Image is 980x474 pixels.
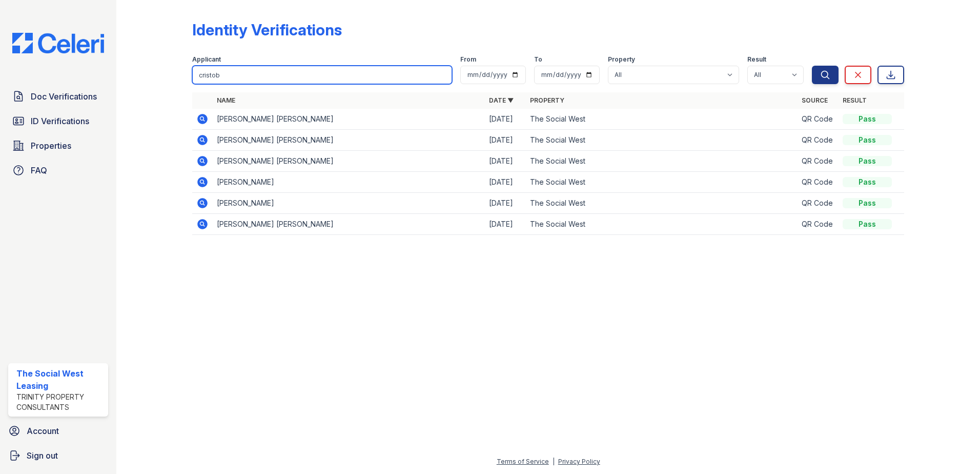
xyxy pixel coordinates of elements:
div: Pass [843,156,892,166]
div: | [553,458,555,465]
a: Properties [8,135,108,156]
a: Sign out [4,445,112,466]
a: Property [530,96,564,104]
td: [PERSON_NAME] [PERSON_NAME] [213,109,485,130]
td: The Social West [526,130,798,151]
a: Date ▼ [489,96,514,104]
td: The Social West [526,193,798,214]
label: Property [608,55,635,64]
td: QR Code [798,109,839,130]
td: QR Code [798,151,839,172]
div: Identity Verifications [192,21,342,39]
a: Account [4,421,112,441]
div: Pass [843,177,892,187]
a: ID Verifications [8,111,108,131]
td: [DATE] [485,172,526,193]
div: Pass [843,198,892,208]
td: [DATE] [485,193,526,214]
a: Terms of Service [497,458,549,465]
td: QR Code [798,214,839,235]
label: Result [747,55,766,64]
td: QR Code [798,172,839,193]
td: QR Code [798,130,839,151]
a: Doc Verifications [8,86,108,107]
label: From [460,55,476,64]
td: [PERSON_NAME] [PERSON_NAME] [213,151,485,172]
span: Sign out [27,449,58,462]
td: [DATE] [485,109,526,130]
div: Pass [843,135,892,145]
td: [DATE] [485,130,526,151]
a: Privacy Policy [558,458,600,465]
td: The Social West [526,214,798,235]
span: FAQ [31,164,47,176]
td: [PERSON_NAME] [213,193,485,214]
td: The Social West [526,172,798,193]
span: ID Verifications [31,115,89,127]
a: Source [802,96,828,104]
label: To [534,55,542,64]
span: Doc Verifications [31,90,97,103]
a: Result [843,96,867,104]
td: [PERSON_NAME] [PERSON_NAME] [213,214,485,235]
label: Applicant [192,55,221,64]
td: [DATE] [485,214,526,235]
span: Properties [31,140,71,152]
span: Account [27,425,59,437]
a: Name [217,96,235,104]
td: [DATE] [485,151,526,172]
div: Trinity Property Consultants [16,392,104,412]
td: [PERSON_NAME] [PERSON_NAME] [213,130,485,151]
td: The Social West [526,151,798,172]
td: [PERSON_NAME] [213,172,485,193]
input: Search by name or phone number [192,66,452,84]
div: Pass [843,219,892,229]
div: Pass [843,114,892,124]
td: The Social West [526,109,798,130]
div: The Social West Leasing [16,367,104,392]
td: QR Code [798,193,839,214]
img: CE_Logo_Blue-a8612792a0a2168367f1c8372b55b34899dd931a85d93a1a3d3e32e68fde9ad4.png [4,33,112,53]
a: FAQ [8,160,108,181]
